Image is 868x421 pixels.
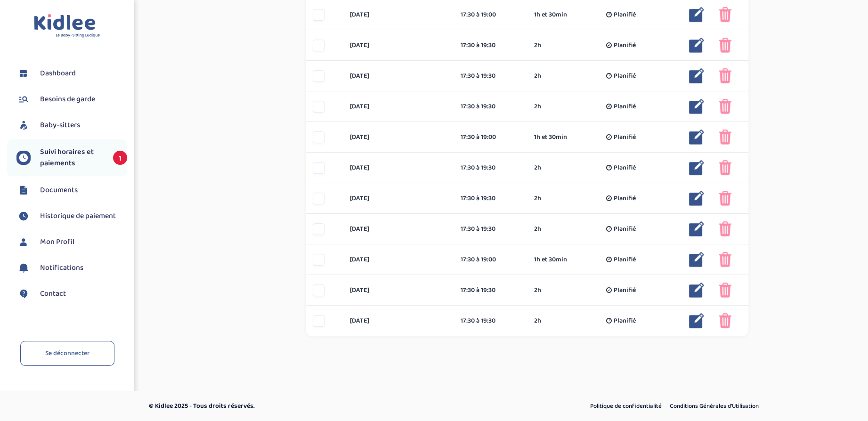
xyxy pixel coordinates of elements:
img: modifier_bleu.png [689,191,704,206]
img: poubelle_rose.png [719,7,731,22]
img: besoin.svg [16,92,31,106]
div: [DATE] [343,224,454,234]
span: Baby-sitters [40,120,80,131]
div: [DATE] [343,194,454,203]
div: 17:30 à 19:30 [461,316,520,326]
img: modifier_bleu.png [689,283,704,298]
img: modifier_bleu.png [689,68,704,83]
span: Besoins de garde [40,94,95,105]
div: [DATE] [343,285,454,295]
span: Planifié [614,224,636,234]
div: 17:30 à 19:30 [461,71,520,81]
span: Dashboard [40,68,76,79]
span: Suivi horaires et paiements [40,146,104,169]
img: dashboard.svg [16,66,31,81]
img: poubelle_rose.png [719,160,731,175]
a: Conditions Générales d’Utilisation [666,400,762,413]
img: poubelle_rose.png [719,283,731,298]
img: contact.svg [16,287,31,301]
a: Dashboard [16,66,127,81]
img: poubelle_rose.png [719,130,731,145]
div: [DATE] [343,40,454,50]
img: modifier_bleu.png [689,160,704,175]
img: modifier_bleu.png [689,313,704,328]
span: Planifié [614,163,636,173]
div: 17:30 à 19:30 [461,285,520,295]
img: modifier_bleu.png [689,99,704,114]
a: Se déconnecter [20,341,114,366]
div: [DATE] [343,71,454,81]
span: Planifié [614,285,636,295]
a: Mon Profil [16,235,127,249]
img: modifier_bleu.png [689,7,704,22]
div: [DATE] [343,10,454,20]
img: poubelle_rose.png [719,221,731,236]
div: [DATE] [343,132,454,142]
a: Suivi horaires et paiements 1 [16,146,127,169]
img: suivihoraire.svg [16,209,31,223]
div: 17:30 à 19:30 [461,163,520,173]
img: notification.svg [16,261,31,275]
span: Planifié [614,132,636,142]
img: suivihoraire.svg [16,151,31,165]
a: Contact [16,287,127,301]
div: 17:30 à 19:30 [461,40,520,50]
img: profil.svg [16,235,31,249]
div: [DATE] [343,316,454,326]
span: 1h et 30min [534,132,567,142]
span: Contact [40,288,66,300]
span: Notifications [40,262,83,274]
img: logo.svg [34,14,100,38]
img: poubelle_rose.png [719,38,731,53]
a: Baby-sitters [16,118,127,132]
div: 17:30 à 19:00 [461,255,520,265]
span: 2h [534,316,541,326]
p: © Kidlee 2025 - Tous droits réservés. [149,401,474,411]
img: modifier_bleu.png [689,252,704,267]
img: modifier_bleu.png [689,130,704,145]
span: 2h [534,285,541,295]
a: Historique de paiement [16,209,127,223]
span: Planifié [614,102,636,112]
span: Documents [40,185,78,196]
div: 17:30 à 19:30 [461,102,520,112]
img: poubelle_rose.png [719,252,731,267]
img: modifier_bleu.png [689,221,704,236]
div: 17:30 à 19:00 [461,132,520,142]
img: modifier_bleu.png [689,38,704,53]
img: poubelle_rose.png [719,68,731,83]
span: Planifié [614,10,636,20]
div: 17:30 à 19:30 [461,224,520,234]
img: babysitters.svg [16,118,31,132]
span: Planifié [614,255,636,265]
span: 1h et 30min [534,10,567,20]
span: 2h [534,71,541,81]
span: Planifié [614,316,636,326]
a: Documents [16,183,127,197]
a: Besoins de garde [16,92,127,106]
span: Planifié [614,40,636,50]
div: 17:30 à 19:30 [461,194,520,203]
div: [DATE] [343,163,454,173]
span: 1 [113,151,127,165]
a: Notifications [16,261,127,275]
span: 2h [534,224,541,234]
img: poubelle_rose.png [719,313,731,328]
div: [DATE] [343,255,454,265]
span: 2h [534,40,541,50]
img: documents.svg [16,183,31,197]
img: poubelle_rose.png [719,191,731,206]
span: Planifié [614,71,636,81]
span: 2h [534,163,541,173]
span: Planifié [614,194,636,203]
span: Mon Profil [40,236,74,248]
div: [DATE] [343,102,454,112]
span: 2h [534,194,541,203]
div: 17:30 à 19:00 [461,10,520,20]
span: 2h [534,102,541,112]
span: 1h et 30min [534,255,567,265]
span: Historique de paiement [40,210,116,222]
img: poubelle_rose.png [719,99,731,114]
a: Politique de confidentialité [587,400,665,413]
